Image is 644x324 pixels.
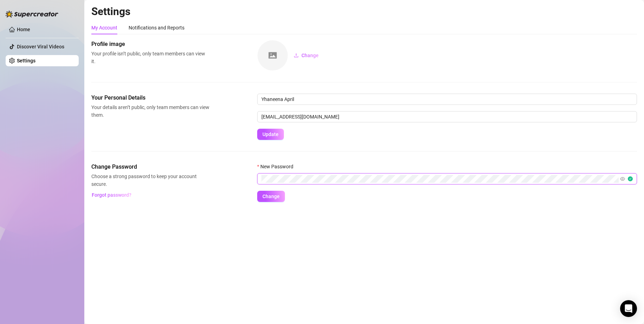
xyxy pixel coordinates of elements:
[91,5,637,18] h2: Settings
[17,58,35,63] a: Settings
[91,103,209,119] span: Your details aren’t public, only team members can view them.
[288,50,324,61] button: Change
[6,11,58,18] img: logo-BBDzfeDw.svg
[91,94,209,102] span: Your Personal Details
[257,129,284,140] button: Update
[620,300,637,317] div: Open Intercom Messenger
[258,40,288,70] img: square-placeholder.png
[257,94,637,105] input: Enter name
[92,192,131,198] span: Forgot password?
[294,53,299,58] span: upload
[301,53,319,58] span: Change
[262,194,280,199] span: Change
[91,24,117,32] div: My Account
[261,175,619,183] input: New Password
[91,189,131,201] button: Forgot password?
[17,27,30,32] a: Home
[91,173,209,188] span: Choose a strong password to keep your account secure.
[257,163,298,170] label: New Password
[17,44,64,49] a: Discover Viral Videos
[129,24,184,32] div: Notifications and Reports
[91,40,209,48] span: Profile image
[91,163,209,171] span: Change Password
[262,131,279,137] span: Update
[257,111,637,122] input: Enter new email
[620,176,625,181] span: eye
[91,50,209,65] span: Your profile isn’t public, only team members can view it.
[257,191,285,202] button: Change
